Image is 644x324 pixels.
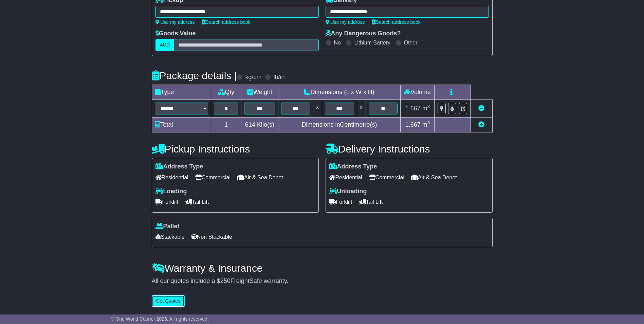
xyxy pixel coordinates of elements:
[245,121,255,128] span: 614
[155,19,195,25] a: Use my address
[334,39,341,46] label: No
[245,74,261,81] label: kg/cm
[273,74,284,81] label: lb/in
[405,121,421,128] span: 1.667
[211,118,241,132] td: 1
[478,105,484,112] a: Remove this item
[155,232,185,242] span: Stackable
[427,120,430,125] sup: 3
[329,172,362,183] span: Residential
[211,85,241,100] td: Qty
[354,39,390,46] label: Lithium Battery
[202,19,251,25] a: Search address book
[155,188,187,195] label: Loading
[185,197,209,207] span: Tail Lift
[372,19,421,25] a: Search address book
[241,118,278,132] td: Kilo(s)
[111,316,209,322] span: © One World Courier 2025. All rights reserved.
[155,223,180,230] label: Pallet
[411,172,457,183] span: Air & Sea Depot
[152,70,237,81] h4: Package details |
[220,277,231,284] span: 250
[478,121,484,128] a: Add new item
[369,172,404,183] span: Commercial
[329,197,352,207] span: Forklift
[155,163,203,170] label: Address Type
[152,143,319,155] h4: Pickup Instructions
[422,121,430,128] span: m
[278,85,401,100] td: Dimensions (L x W x H)
[278,118,401,132] td: Dimensions in Centimetre(s)
[152,277,493,285] div: All our quotes include a $ FreightSafe warranty.
[422,105,430,112] span: m
[357,100,366,118] td: x
[326,19,365,25] a: Use my address
[329,188,367,195] label: Unloading
[155,39,174,51] label: AUD
[404,39,418,46] label: Other
[152,263,493,274] h4: Warranty & Insurance
[155,172,188,183] span: Residential
[326,143,493,155] h4: Delivery Instructions
[155,30,196,37] label: Goods Value
[427,104,430,109] sup: 3
[152,85,211,100] td: Type
[329,163,377,170] label: Address Type
[237,172,283,183] span: Air & Sea Depot
[313,100,322,118] td: x
[326,30,401,37] label: Any Dangerous Goods?
[405,105,421,112] span: 1.667
[191,232,232,242] span: Non Stackable
[359,197,383,207] span: Tail Lift
[195,172,231,183] span: Commercial
[241,85,278,100] td: Weight
[152,295,185,307] button: Get Quotes
[155,197,179,207] span: Forklift
[152,118,211,132] td: Total
[401,85,435,100] td: Volume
